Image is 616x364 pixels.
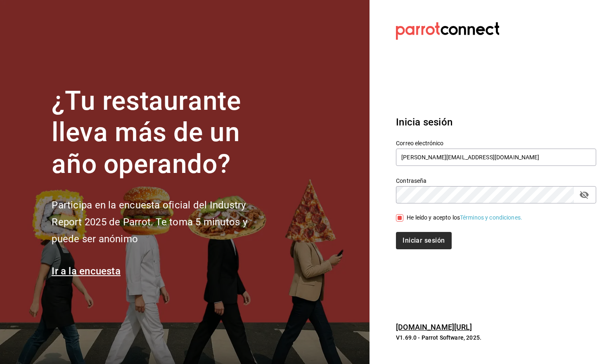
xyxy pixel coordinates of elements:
[396,177,596,183] label: Contraseña
[396,140,596,146] label: Correo electrónico
[52,85,275,180] h1: ¿Tu restaurante lleva más de un año operando?
[460,214,522,221] a: Términos y condiciones.
[52,197,275,247] h2: Participa en la encuesta oficial del Industry Report 2025 de Parrot. Te toma 5 minutos y puede se...
[577,188,591,202] button: passwordField
[396,333,596,342] p: V1.69.0 - Parrot Software, 2025.
[396,115,596,130] h3: Inicia sesión
[52,265,121,277] a: Ir a la encuesta
[396,149,596,166] input: Ingresa tu correo electrónico
[396,232,451,249] button: Iniciar sesión
[396,323,472,331] a: [DOMAIN_NAME][URL]
[407,213,522,222] div: He leído y acepto los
